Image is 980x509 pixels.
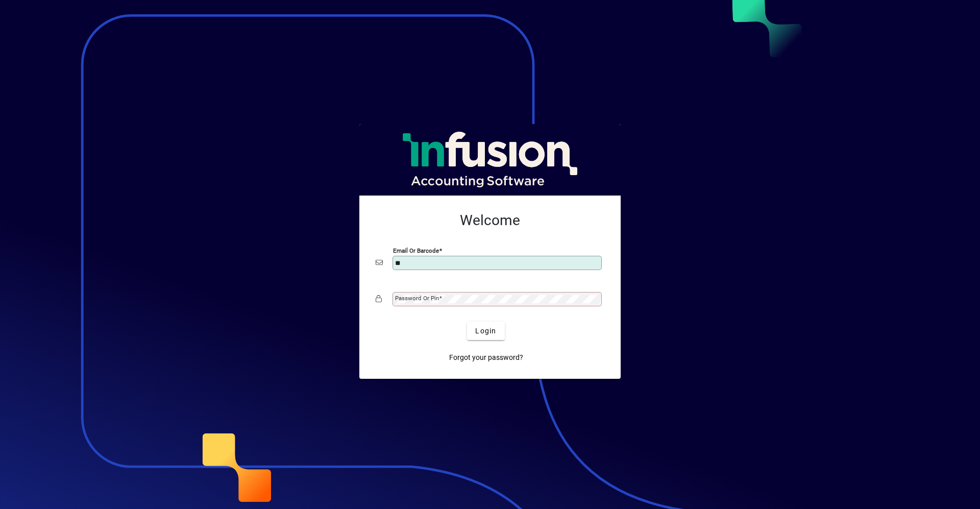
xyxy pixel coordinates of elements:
[475,326,496,336] span: Login
[445,348,527,367] a: Forgot your password?
[393,247,439,254] mat-label: Email or Barcode
[449,352,523,363] span: Forgot your password?
[376,212,604,229] h2: Welcome
[395,295,439,302] mat-label: Password or Pin
[467,322,504,340] button: Login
